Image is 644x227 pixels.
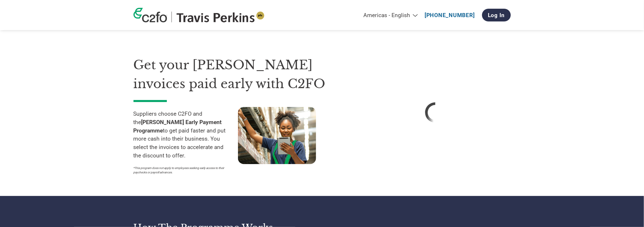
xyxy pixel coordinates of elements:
[238,107,316,164] img: supply chain worker
[482,9,511,21] a: Log In
[134,8,167,22] img: c2fo logo
[176,12,265,22] img: Travis Perkins
[134,56,342,93] h1: Get your [PERSON_NAME] invoices paid early with C2FO
[134,166,232,175] p: *This program does not apply to employees seeking early access to their paychecks or payroll adva...
[134,110,238,160] p: Suppliers choose C2FO and the to get paid faster and put more cash into their business. You selec...
[134,119,222,134] strong: [PERSON_NAME] Early Payment Programme
[425,12,475,19] a: [PHONE_NUMBER]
